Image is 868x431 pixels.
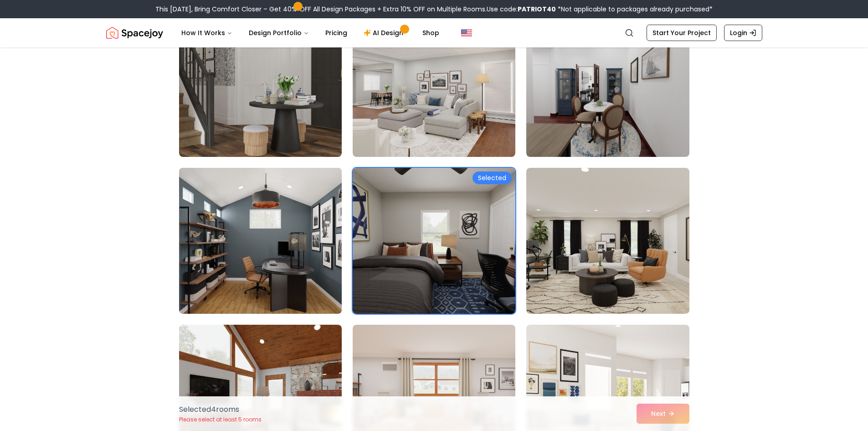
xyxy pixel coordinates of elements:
img: Room room-25 [179,11,342,157]
img: Room room-30 [526,168,689,314]
p: Selected 4 room s [179,404,262,415]
button: How It Works [174,24,240,42]
img: Spacejoy Logo [106,24,163,42]
div: Selected [473,171,512,184]
span: *Not applicable to packages already purchased* [556,5,713,14]
a: Shop [415,24,447,42]
div: This [DATE], Bring Comfort Closer – Get 40% OFF All Design Packages + Extra 10% OFF on Multiple R... [155,5,713,14]
a: AI Design [356,24,413,42]
b: PATRIOT40 [518,5,556,14]
img: Room room-29 [353,168,515,314]
button: Design Portfolio [241,24,316,42]
img: Room room-28 [175,164,346,317]
img: Room room-27 [526,11,689,157]
span: Use code: [487,5,556,14]
a: Pricing [318,24,354,42]
nav: Main [174,24,447,42]
img: Room room-26 [353,11,515,157]
a: Start Your Project [647,25,717,41]
a: Spacejoy [106,24,163,42]
img: United States [461,27,472,38]
a: Login [724,25,762,41]
nav: Global [106,18,762,47]
p: Please select at least 5 rooms [179,416,262,423]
